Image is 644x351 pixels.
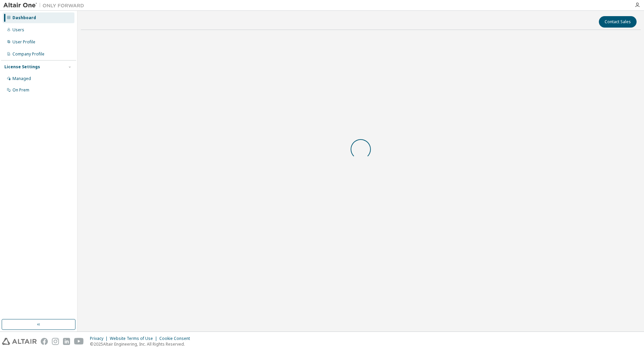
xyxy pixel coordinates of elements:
[41,338,48,345] img: facebook.svg
[12,39,35,45] div: User Profile
[63,338,70,345] img: linkedin.svg
[110,336,159,341] div: Website Terms of Use
[12,51,44,57] div: Company Profile
[2,338,37,345] img: altair_logo.svg
[90,336,110,341] div: Privacy
[4,64,40,70] div: License Settings
[74,338,84,345] img: youtube.svg
[12,76,31,81] div: Managed
[52,338,59,345] img: instagram.svg
[599,16,637,28] button: Contact Sales
[12,27,24,33] div: Users
[90,341,194,347] p: © 2025 Altair Engineering, Inc. All Rights Reserved.
[12,15,36,21] div: Dashboard
[159,336,194,341] div: Cookie Consent
[12,87,29,93] div: On Prem
[3,2,88,9] img: Altair One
